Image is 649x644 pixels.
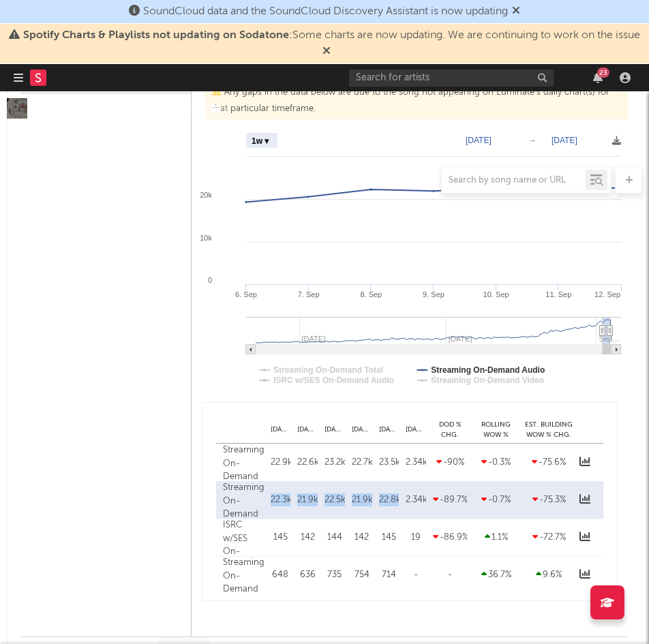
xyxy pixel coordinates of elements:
[552,136,577,145] text: [DATE]
[324,456,345,470] div: 23.2k
[271,568,291,582] div: 648
[223,556,264,609] div: Streaming On-Demand Video
[545,290,571,298] text: 11. Sep
[324,568,345,582] div: 735
[406,493,426,507] div: 2.34k
[352,531,372,545] div: 142
[223,519,264,585] div: ISRC w/SES On-Demand Audio
[271,456,291,470] div: 22.9k
[525,531,573,545] div: -72.7 %
[223,444,264,497] div: Streaming On-Demand Total
[525,456,573,470] div: -75.6 %
[433,493,467,507] div: -89.7 %
[271,493,291,507] div: 22.3k
[200,234,212,242] text: 10k
[431,375,544,385] text: Streaming On-Demand Video
[406,568,426,582] div: -
[470,420,522,440] div: Rolling WoW % Chg.
[297,531,318,545] div: 142
[205,82,628,119] div: Any gaps in the data below are due to the song not appearing on Luminate's daily chart(s) for tha...
[433,456,467,470] div: -90 %
[474,456,518,470] div: -0.3 %
[200,191,212,199] text: 20k
[466,136,492,145] text: [DATE]
[525,493,573,507] div: -75.3 %
[474,568,518,582] div: 36.7 %
[348,425,376,435] div: [DATE]
[379,568,399,582] div: 714
[23,30,289,41] span: Spotify Charts & Playlists not updating on Sodatone
[423,290,444,298] text: 9. Sep
[522,420,576,440] div: Est. Building WoW % Chg.
[593,72,603,83] button: 23
[298,290,320,298] text: 7. Sep
[431,365,545,375] text: Streaming On-Demand Audio
[429,420,470,440] div: DoD % Chg.
[379,456,399,470] div: 23.5k
[474,493,518,507] div: -0.7 %
[324,493,345,507] div: 22.5k
[376,425,403,435] div: [DATE]
[406,531,426,545] div: 19
[594,290,620,298] text: 12. Sep
[297,493,318,507] div: 21.9k
[352,456,372,470] div: 22.7k
[324,531,345,545] div: 144
[512,6,520,17] span: Dismiss
[321,425,348,435] div: [DATE]
[267,425,295,435] div: [DATE]
[352,493,372,507] div: 21.9k
[379,493,399,507] div: 22.8k
[433,568,467,582] div: -
[442,175,586,186] input: Search by song name or URL
[273,365,383,375] text: Streaming On-Demand Total
[294,425,321,435] div: [DATE]
[271,531,291,545] div: 145
[379,531,399,545] div: 145
[402,425,429,435] div: [DATE]
[525,568,573,582] div: 9.6 %
[406,456,426,470] div: 2.34k
[223,481,264,534] div: Streaming On-Demand Audio
[143,6,508,17] span: SoundCloud data and the SoundCloud Discovery Assistant is now updating
[322,46,331,57] span: Dismiss
[599,335,620,343] text: Sep…
[297,568,318,582] div: 636
[23,30,640,41] span: : Some charts are now updating. We are continuing to work on the issue
[349,70,554,87] input: Search for artists
[297,456,318,470] div: 22.6k
[235,290,257,298] text: 6. Sep
[360,290,382,298] text: 8. Sep
[208,276,212,284] text: 0
[352,568,372,582] div: 754
[474,531,518,545] div: 1.1 %
[273,375,394,385] text: ISRC w/SES On-Demand Audio
[483,290,509,298] text: 10. Sep
[597,67,609,78] div: 23
[528,136,537,145] text: →
[433,531,467,545] div: -86.9 %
